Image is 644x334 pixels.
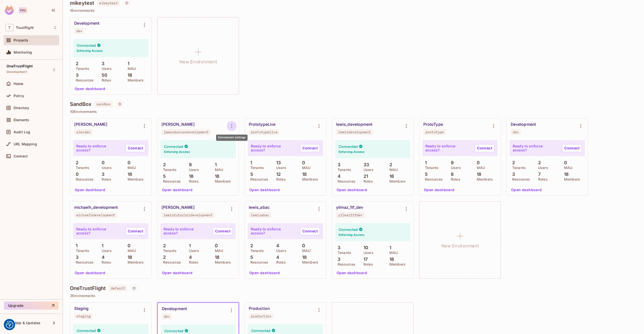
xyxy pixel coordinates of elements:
div: yilmaz_1tf_dev [336,205,363,210]
div: lewisabac [251,213,269,217]
span: Project settings [130,287,138,291]
button: Open dashboard [335,186,369,194]
button: Environment settings [139,204,149,214]
p: Members [125,78,144,82]
h4: Connected [251,328,270,333]
p: MAU [387,168,398,172]
p: Members [474,177,493,181]
button: Open dashboard [73,85,107,93]
p: 3 Environments [70,294,637,298]
p: 5 [160,174,166,179]
p: Tenants [160,168,177,172]
div: dev [513,130,519,134]
p: Roles [274,177,286,181]
div: alexdev [76,130,91,134]
h4: Connected [339,144,358,149]
p: Ready to enforce access? [513,144,558,152]
p: 5 [248,255,253,260]
p: 1 [387,245,391,250]
h6: Enforcing Access [164,150,190,154]
p: Resources [73,78,94,82]
p: 0 [300,160,305,165]
p: 13 [274,160,281,165]
span: Project settings [123,2,131,6]
div: Development [162,306,187,311]
p: 18 [300,255,307,260]
p: 1 [186,243,191,248]
button: Environment settings [314,121,324,131]
button: Open dashboard [73,269,107,277]
h4: Connected [164,144,183,149]
div: lewis_abac [249,205,270,210]
span: T [6,24,13,31]
button: Consent Preferences [6,321,13,328]
p: 7 [536,172,541,177]
img: Revisit consent button [6,321,13,328]
button: Environment settings [576,121,586,131]
span: Policy [14,94,24,98]
div: Production [249,306,270,311]
p: 3 [335,257,340,262]
p: Resources [335,179,355,183]
p: Members [300,260,318,264]
div: [PERSON_NAME] [74,122,107,127]
p: 3 [99,61,104,66]
p: 4 [335,174,341,179]
p: Roles [186,179,198,183]
p: Users [361,168,374,172]
span: Connect [14,154,28,158]
p: Tenants [248,166,264,170]
div: staging [76,314,91,318]
p: 4 [274,255,279,260]
a: Connect [126,144,145,152]
p: 2 [536,160,541,165]
p: Users [186,168,199,172]
p: 2 [73,61,78,66]
p: MAU [212,168,223,172]
button: Environment settings [226,305,236,315]
p: 0 [125,160,131,165]
p: Resources [73,260,94,264]
p: 33 [361,162,369,167]
p: 10 Environments [70,110,637,114]
p: Tenants [335,251,351,255]
span: Workspace: Trustflight [16,26,34,30]
div: [PERSON_NAME] [162,122,195,127]
div: michaelhdevelopment [76,213,115,217]
div: [PERSON_NAME] [162,205,195,210]
p: 4 [186,255,192,260]
p: 3 [335,245,340,250]
p: Users [274,249,286,253]
p: 1 [422,160,427,165]
p: Users [99,249,112,253]
button: Environment settings [314,204,324,214]
p: 18 [212,174,219,179]
p: 5 [422,172,428,177]
p: 3 [510,172,515,177]
h4: Connected [164,328,183,333]
p: Tenants [335,168,351,172]
p: 18 [474,172,481,177]
p: 1 [99,243,103,248]
p: 2 [248,243,253,248]
button: Open dashboard [73,186,107,194]
a: Connect [300,227,320,235]
div: dev [164,314,170,318]
a: Connect [562,144,582,152]
h4: SandBox [70,101,91,107]
div: PrototypeLive [249,122,275,127]
h1: New Environment [179,58,217,66]
div: jamesduncandevelopment [164,130,209,134]
div: prototypelive [251,130,277,134]
button: Environment settings [314,305,324,315]
button: Environment settings [139,305,149,315]
span: OneTrustFlight [7,64,33,68]
div: Environment settings [216,135,248,141]
button: Environment settings [489,121,499,131]
p: 18 [212,255,219,260]
p: 2 [160,243,166,248]
p: Resources [160,179,181,183]
p: 17 [361,257,368,262]
p: 0 [73,172,79,177]
p: Roles [99,260,111,264]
